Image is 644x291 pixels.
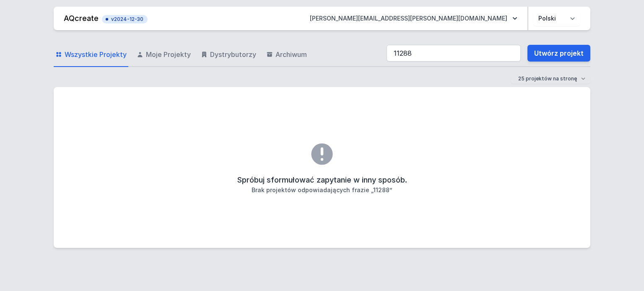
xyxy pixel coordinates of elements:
button: v2024-12-30 [102,13,148,23]
a: Utwórz projekt [527,45,590,62]
span: Archiwum [275,49,307,59]
select: Wybierz język [533,11,580,26]
a: Archiwum [265,43,309,67]
button: [PERSON_NAME][EMAIL_ADDRESS][PERSON_NAME][DOMAIN_NAME] [303,11,524,26]
input: Szukaj wśród projektów i wersji... [387,45,521,62]
h3: Brak projektów odpowiadających frazie „11288” [252,186,392,194]
span: Dystrybutorzy [210,49,256,59]
a: Wszystkie Projekty [54,43,128,67]
a: AQcreate [64,14,99,23]
span: Moje Projekty [146,49,191,59]
span: v2024-12-30 [106,16,143,23]
span: Wszystkie Projekty [65,49,127,59]
a: Moje Projekty [135,43,192,67]
a: Dystrybutorzy [199,43,258,67]
h2: Spróbuj sformułować zapytanie w inny sposób. [237,174,407,186]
